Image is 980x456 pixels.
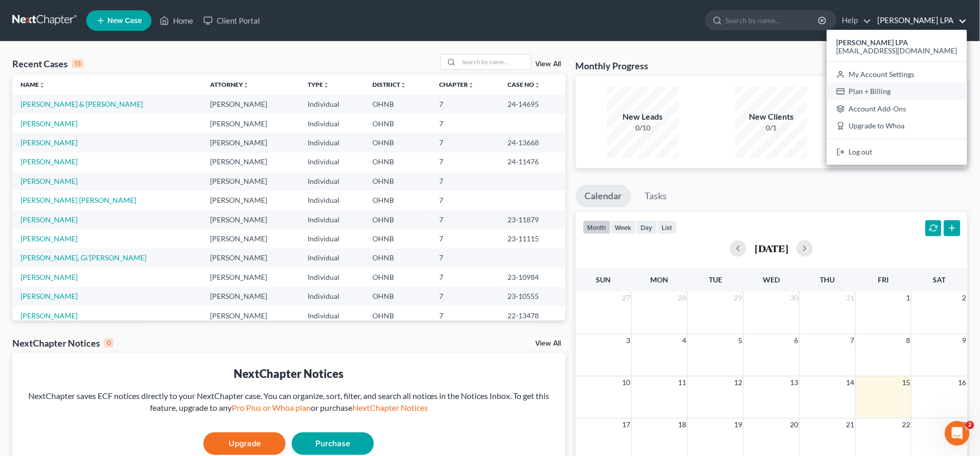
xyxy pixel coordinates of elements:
a: [PERSON_NAME], Gi'[PERSON_NAME] [21,253,146,262]
td: 7 [431,114,499,133]
span: 4 [681,334,687,347]
a: My Account Settings [827,66,967,83]
a: [PERSON_NAME] [21,119,78,128]
a: Chapterunfold_more [439,81,474,88]
button: week [611,220,636,234]
span: 13 [789,376,799,389]
td: [PERSON_NAME] [202,94,300,113]
span: 16 [957,376,968,389]
span: Thu [820,275,835,284]
input: Search by name... [459,54,531,69]
td: Individual [300,114,364,133]
span: 19 [733,419,743,431]
td: [PERSON_NAME] [202,153,300,172]
a: NextChapter Notices [352,403,428,412]
span: 27 [621,292,631,304]
a: Upgrade [203,432,286,455]
span: 18 [677,419,687,431]
a: Plan + Billing [827,83,967,100]
td: 24-14695 [500,94,566,113]
a: [PERSON_NAME] [21,138,78,147]
span: 31 [845,292,855,304]
td: [PERSON_NAME] [202,114,300,133]
i: unfold_more [39,82,45,88]
td: Individual [300,268,364,287]
td: 7 [431,268,499,287]
button: month [583,220,611,234]
td: OHNB [364,306,431,325]
a: [PERSON_NAME] [21,177,78,185]
td: 7 [431,172,499,191]
a: Account Add-Ons [827,100,967,118]
div: New Leads [607,111,679,123]
div: NextChapter Notices [12,337,114,349]
td: 7 [431,153,499,172]
a: [PERSON_NAME] [21,234,78,243]
a: Typeunfold_more [308,81,330,88]
td: [PERSON_NAME] [202,249,300,268]
span: 30 [789,292,799,304]
td: Individual [300,133,364,152]
a: [PERSON_NAME] [21,292,78,300]
strong: [PERSON_NAME] LPA [837,38,909,47]
i: unfold_more [400,82,406,88]
a: Log out [827,143,967,161]
span: 6 [793,334,799,347]
button: list [657,220,677,234]
span: 1 [905,292,911,304]
a: [PERSON_NAME] [21,311,78,320]
iframe: Intercom live chat [945,421,970,446]
td: [PERSON_NAME] [202,172,300,191]
span: 15 [901,376,911,389]
td: OHNB [364,133,431,152]
span: 28 [677,292,687,304]
div: 0 [104,338,114,348]
td: OHNB [364,210,431,229]
td: Individual [300,94,364,113]
td: OHNB [364,153,431,172]
h2: [DATE] [755,243,788,254]
a: Case Nounfold_more [508,81,541,88]
span: Wed [763,275,780,284]
div: 13 [72,59,84,68]
span: [EMAIL_ADDRESS][DOMAIN_NAME] [837,46,957,55]
span: 2 [962,292,968,304]
td: Individual [300,210,364,229]
span: 12 [733,376,743,389]
a: Upgrade to Whoa [827,118,967,135]
td: OHNB [364,172,431,191]
a: [PERSON_NAME] & [PERSON_NAME] [21,100,143,108]
button: day [636,220,657,234]
td: [PERSON_NAME] [202,229,300,248]
td: OHNB [364,287,431,306]
td: 23-11115 [500,229,566,248]
a: Nameunfold_more [21,81,45,88]
i: unfold_more [324,82,330,88]
span: Sun [596,275,611,284]
td: [PERSON_NAME] [202,191,300,210]
a: [PERSON_NAME] [21,273,78,281]
td: 22-13478 [500,306,566,325]
a: Calendar [576,185,631,207]
td: Individual [300,287,364,306]
td: 7 [431,229,499,248]
td: 23-11879 [500,210,566,229]
div: New Clients [736,111,807,123]
td: 7 [431,306,499,325]
span: 14 [845,376,855,389]
a: Districtunfold_more [372,81,406,88]
span: Mon [651,275,669,284]
span: 10 [621,376,631,389]
td: [PERSON_NAME] [202,133,300,152]
div: 0/10 [607,123,679,133]
span: 29 [733,292,743,304]
td: 7 [431,133,499,152]
i: unfold_more [535,82,541,88]
a: [PERSON_NAME] [21,157,78,166]
td: [PERSON_NAME] [202,268,300,287]
span: 17 [621,419,631,431]
td: OHNB [364,229,431,248]
a: Home [155,11,198,30]
td: Individual [300,249,364,268]
td: OHNB [364,249,431,268]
